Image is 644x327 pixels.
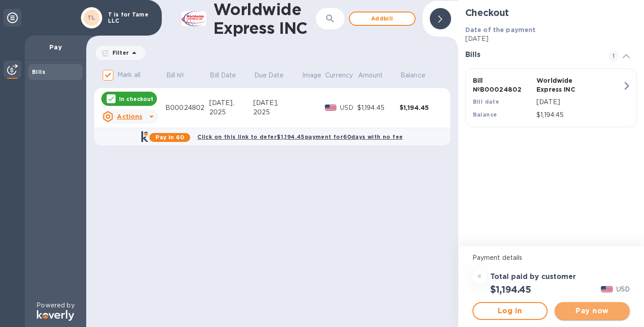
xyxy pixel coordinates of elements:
button: Pay now [555,302,630,320]
img: USD [325,105,337,111]
p: Currency [325,71,353,80]
p: Mark all [117,70,140,80]
p: $1,194.45 [536,110,622,120]
button: Bill №B00024802Worldwide Express INCBill date[DATE]Balance$1,194.45 [465,69,637,127]
img: Logo [37,310,74,321]
h2: $1,194.45 [490,284,531,295]
p: Payment details [472,253,630,262]
u: Actions [117,113,142,120]
span: 1 [608,51,619,61]
span: Add bill [357,13,408,24]
b: Bill date [473,98,500,105]
p: Balance [400,71,425,80]
p: USD [340,103,357,113]
span: Amount [358,71,395,80]
p: In checkout [119,95,153,103]
p: [DATE] [536,97,622,107]
b: Click on this link to defer $1,194.45 payment for 60 days with no fee [197,133,403,140]
p: Bill Date [210,71,236,80]
div: $1,194.45 [357,103,400,113]
p: USD [616,285,630,294]
p: Image [302,71,322,80]
div: 2025 [209,108,253,117]
span: Pay now [562,306,623,316]
div: [DATE], [209,98,253,108]
span: Log in [480,306,540,316]
b: TL [88,14,96,21]
p: T is for Tame LLC [108,12,152,24]
p: Bill № [166,71,184,80]
b: Balance [473,111,497,118]
p: Filter [109,49,129,57]
p: [DATE] [465,34,637,44]
img: USD [601,286,613,292]
div: 2025 [253,108,301,117]
div: [DATE], [253,98,301,108]
button: Log in [472,302,548,320]
b: Pay in 60 [156,134,184,141]
h2: Checkout [465,7,637,18]
p: Bill № B00024802 [473,76,533,94]
button: Addbill [349,12,416,26]
p: Amount [358,71,383,80]
span: Bill Date [210,71,248,80]
div: B00024802 [165,103,209,113]
div: $1,194.45 [400,103,442,112]
h3: Total paid by customer [490,273,576,281]
p: Pay [32,43,79,52]
span: Balance [400,71,437,80]
h3: Bills [465,51,598,59]
span: Bill № [166,71,196,80]
p: Worldwide Express INC [536,76,596,94]
b: Bills [32,69,45,75]
span: Due Date [254,71,296,80]
p: Powered by [36,301,74,310]
p: Due Date [254,71,284,80]
div: = [472,270,487,284]
b: Date of the payment [465,26,536,33]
